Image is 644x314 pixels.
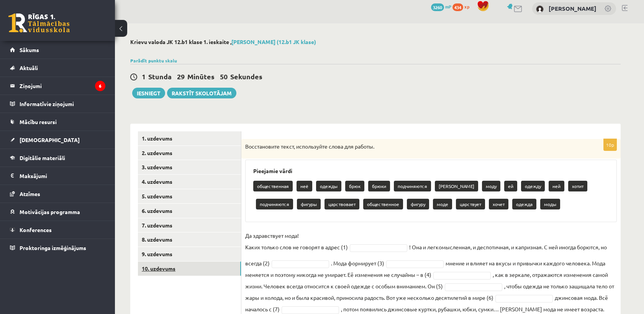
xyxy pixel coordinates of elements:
a: 6. uzdevums [138,204,241,218]
p: [PERSON_NAME] [435,181,478,191]
span: [DEMOGRAPHIC_DATA] [20,136,80,143]
a: Motivācijas programma [10,203,105,221]
a: 10. uzdevums [138,262,241,276]
span: 1 [142,72,146,81]
span: Mācību resursi [20,118,57,125]
a: Konferences [10,221,105,239]
p: подчиняются [394,181,431,191]
a: 2. uzdevums [138,146,241,160]
p: неё [297,181,312,191]
span: Digitālie materiāli [20,154,65,161]
p: подчиняются [256,199,293,209]
p: царствовает [324,199,359,209]
a: Rīgas 1. Tālmācības vidusskola [8,13,70,33]
a: Ziņojumi6 [10,77,105,95]
a: Aktuāli [10,59,105,77]
span: Atzīmes [20,190,40,197]
a: 9. uzdevums [138,247,241,261]
span: Sekundes [230,72,262,81]
legend: Ziņojumi [20,77,105,95]
legend: Maksājumi [20,167,105,185]
span: 29 [177,72,185,81]
a: Maksājumi [10,167,105,185]
span: Konferences [20,226,52,233]
p: одежда [512,199,536,209]
p: 10p [603,139,617,151]
p: брюк [345,181,364,191]
legend: Informatīvie ziņojumi [20,95,105,113]
span: Minūtes [187,72,215,81]
a: Sākums [10,41,105,59]
a: [PERSON_NAME] (12.b1 JK klase) [231,38,316,45]
h2: Krievu valoda JK 12.b1 klase 1. ieskaite , [130,39,621,45]
p: Да здравствует мода! Каких только слов не говорят в адрес (1) [245,230,348,253]
span: Aktuāli [20,64,38,71]
p: фигуру [407,199,429,209]
h3: Pieejamie vārdi [253,168,609,174]
a: Parādīt punktu skalu [130,57,177,64]
a: 5. uzdevums [138,189,241,203]
p: хочет [489,199,508,209]
a: Digitālie materiāli [10,149,105,167]
a: 7. uzdevums [138,218,241,232]
span: Proktoringa izmēģinājums [20,244,86,251]
p: царствует [456,199,485,209]
p: общественное [363,199,403,209]
span: Motivācijas programma [20,208,80,215]
span: Stunda [148,72,172,81]
p: ней [549,181,564,191]
span: 50 [220,72,228,81]
a: Proktoringa izmēģinājums [10,239,105,257]
span: Sākums [20,46,39,53]
a: Informatīvie ziņojumi [10,95,105,113]
a: Rakstīt skolotājam [167,88,236,98]
a: 3. uzdevums [138,160,241,174]
p: моду [482,181,500,191]
a: [DEMOGRAPHIC_DATA] [10,131,105,149]
a: 1. uzdevums [138,131,241,146]
p: Восстановите текст, используйте слова для работы. [245,143,578,150]
a: Atzīmes [10,185,105,203]
i: 6 [95,81,105,91]
p: одежды [316,181,341,191]
p: хотит [568,181,587,191]
p: общественная [253,181,293,191]
a: 4. uzdevums [138,175,241,189]
a: 8. uzdevums [138,232,241,247]
p: моды [540,199,560,209]
p: фигуры [297,199,321,209]
p: моде [433,199,452,209]
p: одежду [521,181,545,191]
a: Mācību resursi [10,113,105,131]
p: брюки [368,181,390,191]
button: Iesniegt [132,88,165,98]
p: ей [504,181,517,191]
